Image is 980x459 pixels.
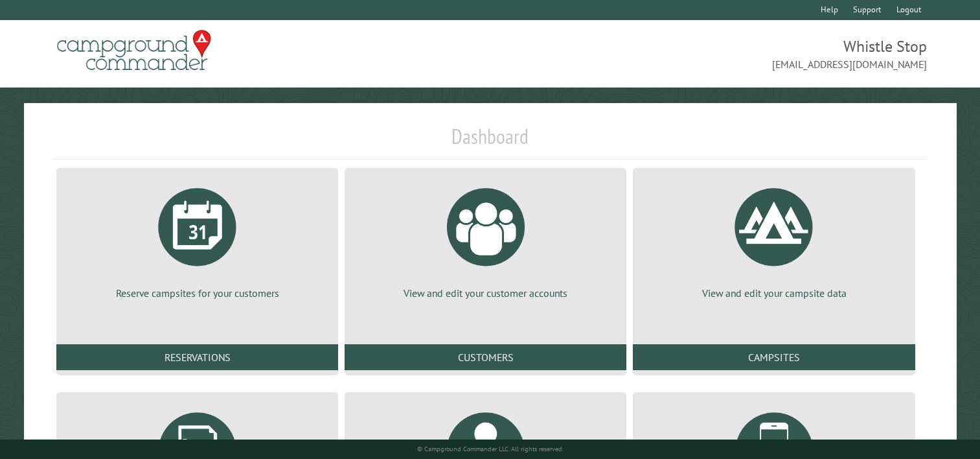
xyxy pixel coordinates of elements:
a: Reservations [56,344,338,370]
h1: Dashboard [53,124,927,159]
p: View and edit your customer accounts [360,286,611,300]
p: View and edit your campsite data [648,286,899,300]
a: Customers [345,344,626,370]
a: Reserve campsites for your customers [72,178,323,300]
span: Whistle Stop [EMAIL_ADDRESS][DOMAIN_NAME] [490,36,928,72]
a: View and edit your campsite data [648,178,899,300]
p: Reserve campsites for your customers [72,286,323,300]
a: Campsites [633,344,915,370]
img: Campground Commander [53,25,215,76]
small: © Campground Commander LLC. All rights reserved. [417,445,564,453]
a: View and edit your customer accounts [360,178,611,300]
